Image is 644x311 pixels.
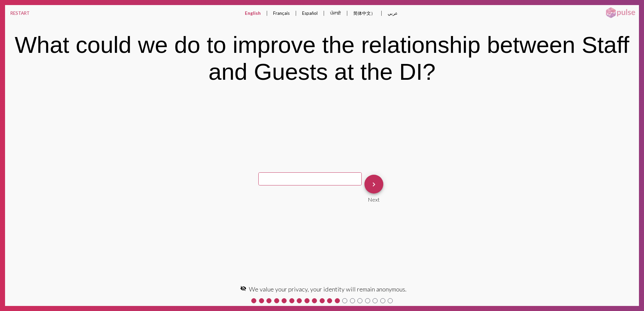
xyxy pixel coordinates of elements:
button: Español [297,5,323,21]
button: ਪੰਜਾਬੀ [325,5,346,22]
mat-icon: keyboard_arrow_right [370,180,378,188]
div: Next [364,194,383,203]
button: English [239,5,266,21]
button: عربي [382,5,403,21]
span: We value your privacy, your identity will remain anonymous. [249,285,407,293]
button: 简体中文） [348,5,381,22]
img: pulsehorizontalsmall.png [604,7,637,19]
mat-icon: visibility_off [240,285,246,291]
button: RESTART [5,5,35,21]
button: Français [268,5,295,21]
div: What could we do to improve the relationship between Staff and Guests at the DI? [14,31,630,85]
